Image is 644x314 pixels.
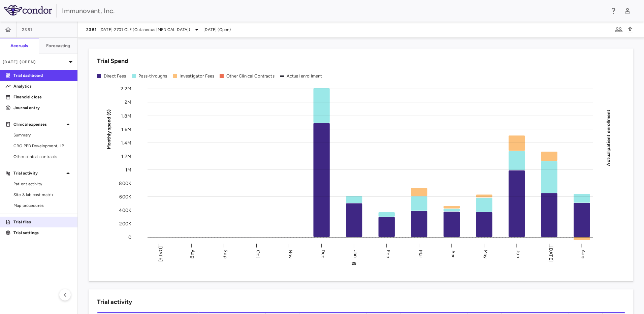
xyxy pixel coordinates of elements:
[13,105,72,111] p: Journal entry
[13,170,64,176] p: Trial activity
[10,43,28,49] h6: Accruals
[13,230,72,236] p: Trial settings
[180,73,215,79] div: Investigator Fees
[119,221,131,226] tspan: 200K
[13,192,72,198] span: Site & lab cost matrix
[190,250,196,258] text: Aug
[99,27,190,33] span: [DATE]-2701 CLE (Cutaneous [MEDICAL_DATA])
[22,27,32,32] span: 2351
[353,250,358,257] text: Jan
[3,59,67,65] p: [DATE] (Open)
[97,57,128,66] h6: Trial Spend
[119,207,131,213] tspan: 400K
[352,261,356,266] text: 25
[13,72,72,78] p: Trial dashboard
[125,99,131,105] tspan: 2M
[515,250,521,258] text: Jun
[106,109,112,149] tspan: Monthly spend ($)
[13,121,64,127] p: Clinical expenses
[13,181,72,187] span: Patient activity
[138,73,167,79] div: Pass-throughs
[121,86,131,92] tspan: 2.2M
[580,250,586,258] text: Aug
[128,234,131,240] tspan: 0
[13,132,72,138] span: Summary
[121,113,131,119] tspan: 1.8M
[121,126,131,132] tspan: 1.6M
[119,180,131,186] tspan: 800K
[62,6,605,16] div: Immunovant, Inc.
[226,73,275,79] div: Other Clinical Contracts
[121,140,131,146] tspan: 1.4M
[97,297,132,307] h6: Trial activity
[13,202,72,209] span: Map procedures
[548,246,554,262] text: [DATE]
[203,27,231,33] span: [DATE] (Open)
[121,153,131,159] tspan: 1.2M
[158,246,163,262] text: [DATE]
[13,154,72,160] span: Other clinical contracts
[4,5,52,15] img: logo-full-SnFGN8VE.png
[86,27,97,32] span: 2351
[288,249,293,258] text: Nov
[255,250,261,258] text: Oct
[104,73,126,79] div: Direct Fees
[125,167,131,172] tspan: 1M
[13,94,72,100] p: Financial close
[418,250,423,258] text: Mar
[320,249,326,258] text: Dec
[46,43,70,49] h6: Forecasting
[13,143,72,149] span: CRO PPD Development, LP
[450,250,456,257] text: Apr
[223,250,228,258] text: Sep
[13,219,72,225] p: Trial files
[13,83,72,89] p: Analytics
[385,250,391,258] text: Feb
[287,73,322,79] div: Actual enrollment
[483,249,488,258] text: May
[119,194,131,199] tspan: 600K
[606,109,611,166] tspan: Actual patient enrollment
